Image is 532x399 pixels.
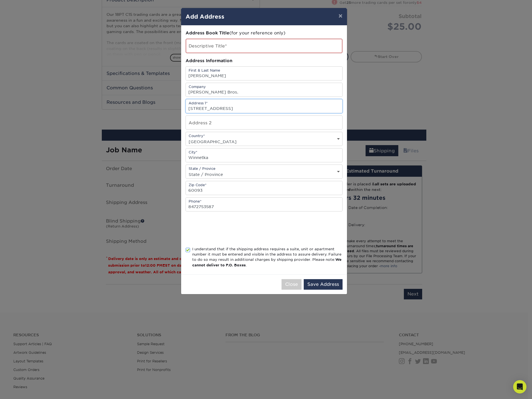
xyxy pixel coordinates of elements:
button: × [334,8,347,24]
div: I understand that if the shipping address requires a suite, unit or apartment number it must be e... [192,246,343,268]
b: We cannot deliver to P.O. Boxes [192,257,341,267]
h4: Add Address [186,12,343,21]
button: Save Address [304,279,343,290]
button: Close [282,279,302,290]
div: (for your reference only) [186,30,343,36]
div: Open Intercom Messenger [513,380,526,393]
iframe: reCAPTCHA [186,218,270,240]
span: Address Book Title [186,30,229,36]
div: Address Information [186,58,343,64]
